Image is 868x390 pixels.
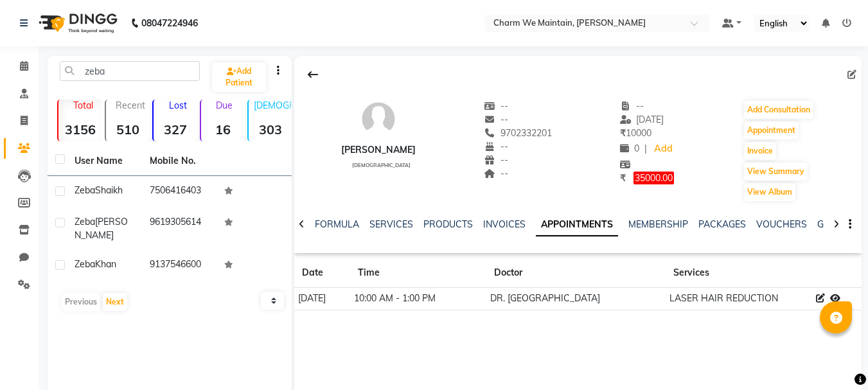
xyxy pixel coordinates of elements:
[60,61,200,81] input: Search by Name/Mobile/Email/Code
[249,121,292,137] strong: 303
[352,162,411,168] span: [DEMOGRAPHIC_DATA]
[350,288,486,310] td: 10:00 AM - 1:00 PM
[299,62,326,87] div: Back to Client
[620,114,664,125] span: [DATE]
[698,218,746,230] a: PACKAGES
[201,121,245,137] strong: 16
[64,100,102,111] p: Total
[483,218,526,230] a: INVOICES
[212,62,266,92] a: Add Patient
[350,258,486,288] th: Time
[75,184,95,196] span: Zeba
[142,146,217,176] th: Mobile No.
[111,100,150,111] p: Recent
[620,100,644,112] span: --
[484,141,508,152] span: --
[294,288,350,310] td: [DATE]
[159,100,197,111] p: Lost
[484,100,508,112] span: --
[341,143,416,157] div: [PERSON_NAME]
[423,218,473,230] a: PRODUCTS
[666,288,812,310] td: LASER HAIR REDUCTION
[484,127,552,139] span: 9702332201
[486,288,666,310] td: DR. [GEOGRAPHIC_DATA]
[369,218,413,230] a: SERVICES
[814,339,855,377] iframe: chat widget
[744,183,795,201] button: View Album
[294,258,350,288] th: Date
[141,5,198,41] b: 08047224946
[142,250,217,281] td: 9137546600
[817,218,867,230] a: GIFTCARDS
[536,213,618,236] a: APPOINTMENTS
[620,127,626,139] span: ₹
[75,216,128,241] span: [PERSON_NAME]
[633,172,674,184] span: 35000.00
[154,121,197,137] strong: 327
[33,5,121,41] img: logo
[95,184,123,196] span: Shaikh
[620,127,651,139] span: 10000
[628,218,688,230] a: MEMBERSHIP
[75,216,95,227] span: Zeba
[315,218,359,230] a: FORMULA
[756,218,807,230] a: VOUCHERS
[103,293,127,311] button: Next
[484,168,508,179] span: --
[666,258,812,288] th: Services
[204,100,245,111] p: Due
[142,176,217,208] td: 7506416403
[620,172,626,184] span: ₹
[67,146,142,176] th: User Name
[620,143,639,154] span: 0
[484,114,508,125] span: --
[484,154,508,166] span: --
[254,100,292,111] p: [DEMOGRAPHIC_DATA]
[142,208,217,250] td: 9619305614
[75,258,95,270] span: Zeba
[486,258,666,288] th: Doctor
[359,100,398,138] img: avatar
[95,258,116,270] span: Khan
[744,142,776,160] button: Invoice
[652,140,675,158] a: Add
[744,163,808,181] button: View Summary
[58,121,102,137] strong: 3156
[644,142,647,155] span: |
[744,121,799,139] button: Appointment
[106,121,150,137] strong: 510
[744,101,813,119] button: Add Consultation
